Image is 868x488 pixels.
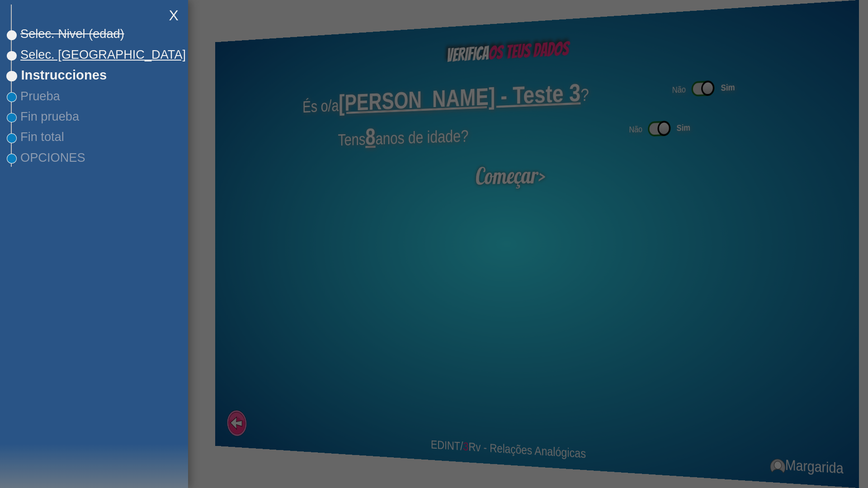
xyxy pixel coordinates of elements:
span: Prueba [12,89,60,103]
span: Selec. [GEOGRAPHIC_DATA] [12,47,186,62]
span: Fin prueba [12,109,79,124]
span: Selec. Nivel (edad) [12,27,124,41]
span: OPCIONES [12,150,85,165]
span: Instrucciones [12,68,107,83]
span: Fin total [12,130,64,144]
